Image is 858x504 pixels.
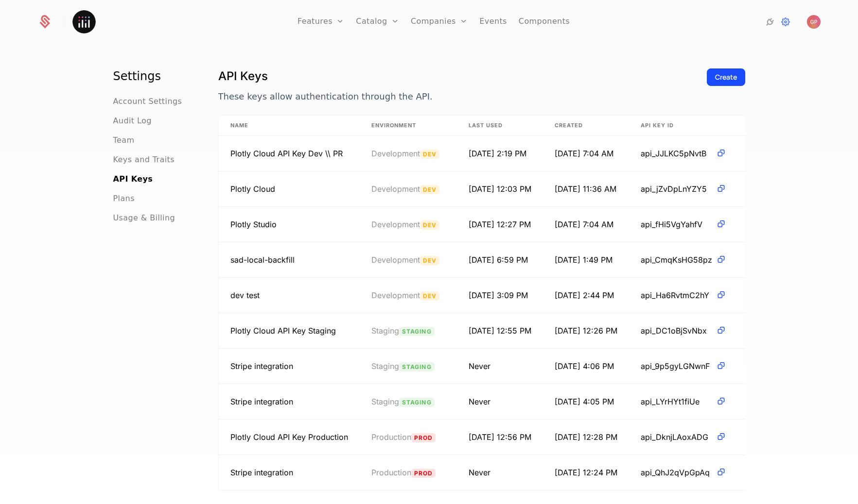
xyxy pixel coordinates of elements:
[399,362,435,371] span: Staging
[457,420,543,455] td: [DATE] 12:56 PM
[780,16,791,28] a: Settings
[457,116,543,136] th: Last Used
[113,212,175,224] a: Usage & Billing
[543,384,629,420] td: [DATE] 4:05 PM
[371,184,420,194] span: Development
[411,433,436,442] span: Prod
[629,116,738,136] th: API Key ID
[715,72,737,82] div: Create
[457,278,543,313] td: [DATE] 3:09 PM
[457,242,543,278] td: [DATE] 6:59 PM
[807,15,821,29] button: Open user button
[218,90,699,103] p: These keys allow authentication through the API.
[641,467,712,478] span: api_QhJ2qVpGpAq
[543,420,629,455] td: [DATE] 12:28 PM
[371,290,420,300] span: Development
[371,219,420,229] span: Development
[543,313,629,349] td: [DATE] 12:26 PM
[230,361,293,371] span: Stripe integration
[219,116,360,136] th: Name
[457,207,543,242] td: [DATE] 12:27 PM
[113,154,175,166] a: Keys and Traits
[457,136,543,171] td: [DATE] 2:19 PM
[807,15,821,29] img: Gregory Paciga
[641,254,712,266] span: api_CmqKsHG58pz
[543,207,629,242] td: [DATE] 7:04 AM
[641,289,712,301] span: api_Ha6RvtmC2hY
[113,115,152,127] a: Audit Log
[230,184,275,194] span: Plotly Cloud Staging
[543,136,629,171] td: [DATE] 7:04 AM
[113,193,135,204] a: Plans
[457,171,543,207] td: [DATE] 12:03 PM
[399,327,435,336] span: Staging
[230,397,293,406] span: Stripe integration
[113,134,135,146] a: Team
[218,68,699,84] h1: API Keys
[457,349,543,384] td: Never
[113,173,153,185] a: API Keys
[764,16,776,28] a: Integrations
[371,468,411,477] span: Production
[360,116,457,136] th: Environment
[371,397,399,406] span: Staging
[230,149,343,158] span: Plotly Cloud API Key Dev \\ PR
[113,68,195,84] h1: Settings
[641,148,712,159] span: api_JJLKC5pNvtB
[641,396,712,407] span: api_LYrHYt1fiUe
[371,432,411,442] span: Production
[543,278,629,313] td: [DATE] 2:44 PM
[230,468,293,477] span: Stripe integration
[543,171,629,207] td: [DATE] 11:36 AM
[641,325,712,336] span: api_DC1oBjSvNbx
[641,360,712,372] span: api_9p5gyLGNwnF
[230,290,260,300] span: dev test
[420,256,440,265] span: Dev
[72,10,96,34] img: Plotly
[420,220,440,230] span: Dev
[457,384,543,420] td: Never
[543,455,629,490] td: [DATE] 12:24 PM
[230,255,295,265] span: sad-local-backfill
[230,219,277,229] span: Plotly Studio
[457,313,543,349] td: [DATE] 12:55 PM
[371,361,399,371] span: Staging
[420,150,440,159] span: Dev
[230,326,336,336] span: Plotly Cloud API Key Staging
[543,116,629,136] th: Created
[457,455,543,490] td: Never
[543,242,629,278] td: [DATE] 1:49 PM
[399,398,435,407] span: Staging
[420,291,440,301] span: Dev
[543,349,629,384] td: [DATE] 4:06 PM
[641,431,712,443] span: api_DknjLAoxADG
[371,255,420,265] span: Development
[641,218,712,230] span: api_fHi5VgYahfV
[641,183,712,195] span: api_jZvDpLnYZY5
[230,432,348,442] span: Plotly Cloud API Key Production
[113,68,195,224] nav: Main
[420,185,440,194] span: Dev
[411,469,436,478] span: Prod
[371,149,420,158] span: Development
[371,326,399,336] span: Staging
[707,68,745,86] button: Create
[113,96,182,107] a: Account Settings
